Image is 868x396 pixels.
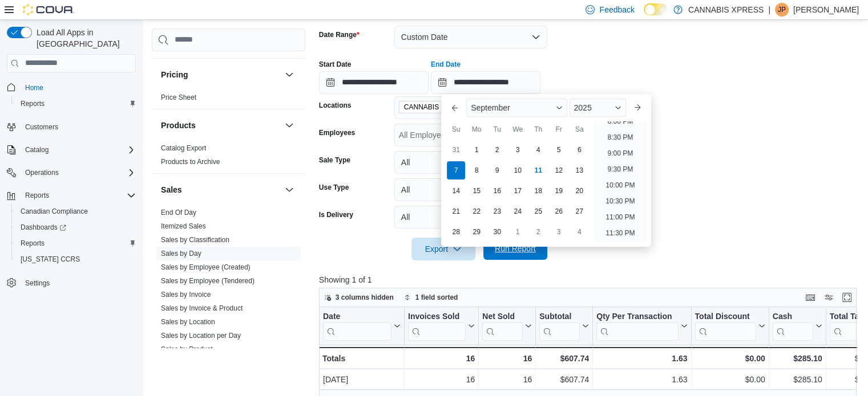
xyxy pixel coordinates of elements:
span: Catalog Export [161,144,206,153]
div: day-1 [508,223,527,241]
div: Net Sold [482,311,523,340]
a: Canadian Compliance [16,205,92,218]
span: Sales by Invoice & Product [161,304,243,313]
div: day-4 [570,223,588,241]
span: CANNABIS XPRESS - Rogersville - (Rue Principale) [399,101,507,113]
span: Settings [25,279,50,288]
button: Run Report [483,237,547,260]
span: Dashboards [16,221,136,234]
div: $285.10 [772,373,822,386]
div: Total Discount [695,311,756,340]
input: Press the down key to enter a popover containing a calendar. Press the escape key to close the po... [431,71,540,94]
a: Home [21,81,48,95]
p: [PERSON_NAME] [793,3,859,17]
div: day-11 [529,161,547,179]
a: Catalog Export [161,144,206,152]
div: 1.63 [596,373,687,386]
div: day-25 [529,202,547,221]
div: day-19 [550,182,568,200]
label: Date Range [319,30,360,39]
button: Total Discount [695,311,765,340]
div: day-27 [570,202,588,221]
button: Canadian Compliance [11,203,140,219]
button: Products [161,120,280,131]
div: Su [447,120,465,138]
div: day-3 [508,141,527,159]
span: Run Report [495,243,536,254]
button: Cash [772,311,822,340]
div: September, 2025 [446,140,590,242]
span: Sales by Employee (Created) [161,263,251,272]
span: Reports [21,239,45,248]
div: day-1 [467,141,486,159]
span: [US_STATE] CCRS [21,255,80,264]
button: Reports [11,235,140,251]
div: day-14 [447,182,465,200]
div: 16 [408,373,475,386]
div: day-18 [529,182,547,200]
a: [US_STATE] CCRS [16,252,84,266]
li: 8:30 PM [603,130,638,144]
button: Invoices Sold [408,311,475,340]
span: Dark Mode [644,15,644,16]
span: Sales by Employee (Tendered) [161,276,255,285]
button: Operations [21,166,63,179]
div: We [508,120,527,138]
a: Price Sheet [161,93,196,101]
li: 11:00 PM [601,210,639,224]
label: End Date [431,60,461,69]
button: Products [282,119,296,132]
div: day-4 [529,141,547,159]
button: Date [323,311,401,340]
span: Home [21,80,136,95]
li: 9:30 PM [603,162,638,176]
div: day-9 [488,161,506,179]
button: Reports [11,96,140,112]
nav: Complex example [7,75,136,321]
button: Pricing [161,69,280,80]
button: Display options [822,291,835,304]
span: Export [418,238,469,260]
span: Products to Archive [161,157,220,166]
p: Showing 1 of 1 [319,274,862,285]
div: $285.10 [772,352,822,365]
p: CANNABIS XPRESS [688,3,764,17]
button: Settings [2,274,140,291]
span: Settings [21,275,136,289]
span: Itemized Sales [161,222,206,231]
div: Totals [322,352,401,365]
div: Jean-Pierre Babin [775,3,789,17]
div: day-16 [488,182,506,200]
div: Button. Open the year selector. 2025 is currently selected. [570,99,626,117]
a: Sales by Location [161,318,215,326]
button: Export [411,238,475,260]
div: day-15 [467,182,486,200]
button: Home [2,79,140,96]
a: Sales by Location per Day [161,332,241,340]
label: Is Delivery [319,210,353,219]
a: Sales by Classification [161,236,229,244]
a: Settings [21,276,54,290]
div: Fr [550,120,568,138]
div: Subtotal [539,311,580,322]
div: Cash [772,311,813,340]
span: Feedback [599,4,634,15]
button: Next month [628,99,647,117]
button: Previous Month [446,99,464,117]
p: | [768,3,770,17]
span: Sales by Location per Day [161,331,241,340]
button: Operations [2,165,140,181]
div: Date [323,311,391,340]
div: Net Sold [482,311,523,322]
div: day-6 [570,141,588,159]
div: day-21 [447,202,465,221]
span: Sales by Day [161,249,201,258]
div: Sa [570,120,588,138]
div: day-8 [467,161,486,179]
span: JP [778,3,786,17]
span: September [471,103,510,112]
div: Mo [467,120,486,138]
span: Load All Apps in [GEOGRAPHIC_DATA] [32,27,136,50]
button: Enter fullscreen [840,291,854,304]
img: Cova [23,4,74,15]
